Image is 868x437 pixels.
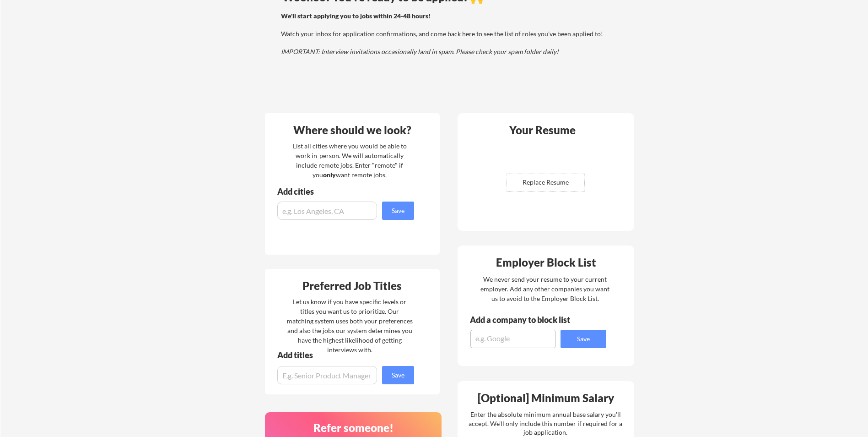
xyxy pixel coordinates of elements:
div: Preferred Job Titles [267,280,437,291]
button: Save [382,366,414,384]
div: Add cities [277,187,416,196]
div: Your Resume [497,125,588,136]
div: Where should we look? [267,125,437,136]
div: Add a company to block list [470,316,584,324]
div: List all cities where you would be able to work in-person. We will automatically include remote j... [287,141,413,180]
div: Refer someone! [269,422,439,433]
div: Let us know if you have specific levels or titles you want us to prioritize. Our matching system ... [287,297,413,355]
input: e.g. Los Angeles, CA [277,202,377,220]
div: Watch your inbox for application confirmations, and come back here to see the list of roles you'v... [281,11,611,56]
em: IMPORTANT: Interview invitations occasionally land in spam. Please check your spam folder daily! [281,48,559,55]
div: We never send your resume to your current employer. Add any other companies you want us to avoid ... [480,274,610,303]
div: [Optional] Minimum Salary [461,393,631,404]
strong: We'll start applying you to jobs within 24-48 hours! [281,12,431,20]
strong: only [323,171,336,179]
div: Add titles [277,351,406,359]
div: Employer Block List [461,257,631,268]
button: Save [561,330,606,348]
input: E.g. Senior Product Manager [277,366,377,384]
button: Save [382,202,414,220]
